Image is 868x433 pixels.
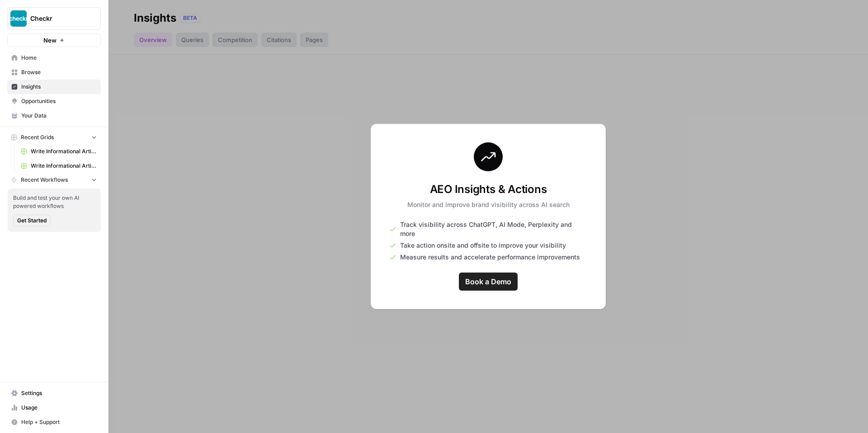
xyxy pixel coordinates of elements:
span: Book a Demo [465,276,511,287]
span: Track visibility across ChatGPT, AI Mode, Perplexity and more [400,220,587,238]
a: Settings [7,386,101,400]
span: Write Informational Article - B2B [31,162,97,170]
button: Recent Workflows [7,173,101,187]
span: Usage [21,404,97,412]
a: Usage [7,400,101,415]
button: Get Started [13,215,51,226]
span: Opportunities [21,97,97,105]
span: Build and test your own AI powered workflows [13,194,95,210]
span: Help + Support [21,418,97,426]
span: Your Data [21,112,97,120]
span: Recent Workflows [21,176,68,184]
span: Browse [21,68,97,76]
a: Opportunities [7,94,101,108]
span: Measure results and accelerate performance improvements [400,253,580,262]
span: Take action onsite and offsite to improve your visibility [400,241,566,250]
span: Write Informational Article - B2C [31,147,97,155]
button: New [7,33,101,47]
a: Browse [7,65,101,80]
span: Home [21,54,97,62]
a: Write Informational Article - B2B [17,159,101,173]
a: Insights [7,80,101,94]
span: Settings [21,389,97,397]
span: Recent Grids [21,133,54,141]
img: Checkr Logo [10,10,27,27]
a: Your Data [7,108,101,123]
a: Write Informational Article - B2C [17,144,101,159]
a: Home [7,51,101,65]
span: Get Started [17,216,47,225]
a: Book a Demo [459,273,518,291]
h3: AEO Insights & Actions [407,182,570,197]
button: Recent Grids [7,131,101,144]
button: Workspace: Checkr [7,7,101,30]
span: Checkr [30,14,85,23]
span: New [43,36,57,45]
p: Monitor and improve brand visibility across AI search [407,200,570,209]
button: Help + Support [7,415,101,429]
span: Insights [21,83,97,91]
